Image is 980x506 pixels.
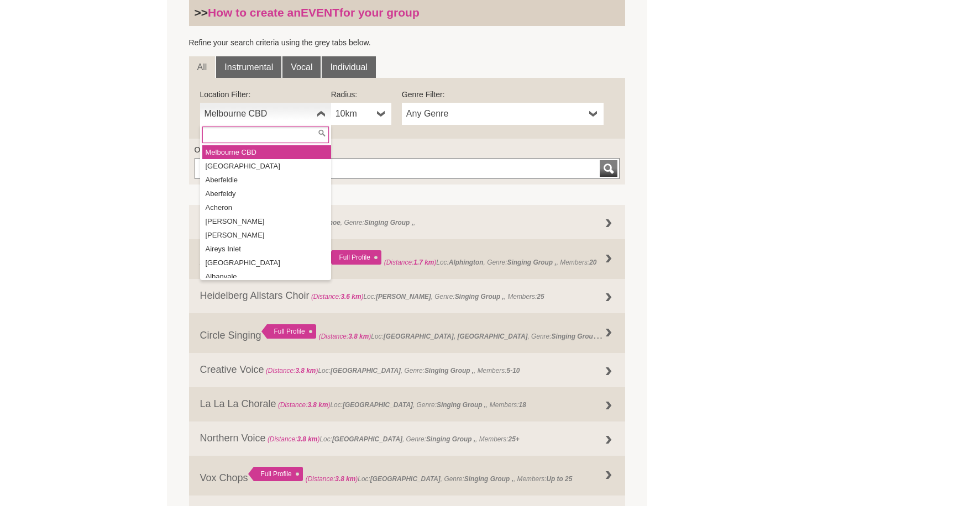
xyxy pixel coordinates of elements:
[202,270,331,283] li: Albanvale
[295,367,316,375] strong: 3.8 km
[319,330,683,341] span: Loc: , Genre: , Members:
[426,435,475,443] strong: Singing Group ,
[331,103,391,125] a: 10km
[384,333,528,340] strong: [GEOGRAPHIC_DATA], [GEOGRAPHIC_DATA]
[189,279,626,313] a: Heidelberg Allstars Choir (Distance:3.6 km)Loc:[PERSON_NAME], Genre:Singing Group ,, Members:25
[437,401,486,409] strong: Singing Group ,
[384,259,597,266] span: Loc: , Genre: , Members:
[189,205,626,239] a: LivingSong (Distance:0.0 km)Loc:Ivanhoe, Genre:Singing Group ,,
[331,89,391,100] label: Radius:
[413,259,434,266] strong: 1.7 km
[319,333,371,340] span: (Distance: )
[276,401,526,409] span: Loc: , Genre: , Members:
[507,367,520,375] strong: 5-10
[546,475,572,483] strong: Up to 25
[216,56,281,78] a: Instrumental
[331,367,401,375] strong: [GEOGRAPHIC_DATA]
[343,401,413,409] strong: [GEOGRAPHIC_DATA]
[310,293,544,301] span: Loc: , Genre: , Members:
[402,103,604,125] a: Any Genre
[202,173,331,187] li: Aberfeldie
[537,293,544,301] strong: 25
[364,219,413,226] strong: Singing Group ,
[311,293,364,301] span: (Distance: )
[340,293,361,301] strong: 3.6 km
[384,259,437,266] span: (Distance: )
[335,475,355,483] strong: 3.8 km
[551,330,602,341] strong: Singing Group ,
[266,435,520,443] span: Loc: , Genre: , Members:
[248,467,303,481] div: Full Profile
[189,313,626,353] a: Circle Singing Full Profile (Distance:3.8 km)Loc:[GEOGRAPHIC_DATA], [GEOGRAPHIC_DATA], Genre:Sing...
[189,56,216,78] a: All
[202,242,331,256] li: Aireys Inlet
[278,401,331,409] span: (Distance: )
[208,6,420,19] a: How to create anEVENTfor your group
[189,353,626,387] a: Creative Voice (Distance:3.8 km)Loc:[GEOGRAPHIC_DATA], Genre:Singing Group ,, Members:5-10
[189,456,626,496] a: Vox Chops Full Profile (Distance:3.8 km)Loc:[GEOGRAPHIC_DATA], Genre:Singing Group ,, Members:Up ...
[402,89,604,100] label: Genre Filter:
[306,475,358,483] span: (Distance: )
[455,293,504,301] strong: Singing Group ,
[195,144,620,155] label: Or find a Group by Keywords
[202,201,331,214] li: Acheron
[202,256,331,270] li: [GEOGRAPHIC_DATA]
[376,293,431,301] strong: [PERSON_NAME]
[202,187,331,201] li: Aberfeldy
[406,107,585,120] span: Any Genre
[336,107,373,120] span: 10km
[449,259,484,266] strong: Alphington
[327,250,381,265] div: Full Profile
[306,475,573,483] span: Loc: , Genre: , Members:
[249,219,416,226] span: Loc: , Genre: ,
[282,56,321,78] a: Vocal
[509,435,520,443] strong: 25+
[266,367,318,375] span: (Distance: )
[589,259,596,266] strong: 20
[268,435,320,443] span: (Distance: )
[205,107,312,120] span: Melbourne CBD
[202,228,331,242] li: [PERSON_NAME]
[370,475,441,483] strong: [GEOGRAPHIC_DATA]
[519,401,526,409] strong: 18
[301,6,339,19] strong: EVENT
[348,333,369,340] strong: 3.8 km
[297,435,317,443] strong: 3.8 km
[507,259,557,266] strong: Singing Group ,
[261,324,316,339] div: Full Profile
[264,367,520,375] span: Loc: , Genre: , Members:
[332,435,402,443] strong: [GEOGRAPHIC_DATA]
[322,56,376,78] a: Individual
[200,89,331,100] label: Location Filter:
[189,37,626,48] p: Refine your search criteria using the grey tabs below.
[195,6,620,20] h3: >>
[200,103,331,125] a: Melbourne CBD
[464,475,513,483] strong: Singing Group ,
[189,387,626,421] a: La La La Chorale (Distance:3.8 km)Loc:[GEOGRAPHIC_DATA], Genre:Singing Group ,, Members:18
[189,421,626,456] a: Northern Voice (Distance:3.8 km)Loc:[GEOGRAPHIC_DATA], Genre:Singing Group ,, Members:25+
[189,239,626,279] a: Alphington Community Choir Full Profile (Distance:1.7 km)Loc:Alphington, Genre:Singing Group ,, M...
[307,401,328,409] strong: 3.8 km
[425,367,474,375] strong: Singing Group ,
[202,214,331,228] li: [PERSON_NAME]
[202,159,331,173] li: [GEOGRAPHIC_DATA]
[202,145,331,159] li: Melbourne CBD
